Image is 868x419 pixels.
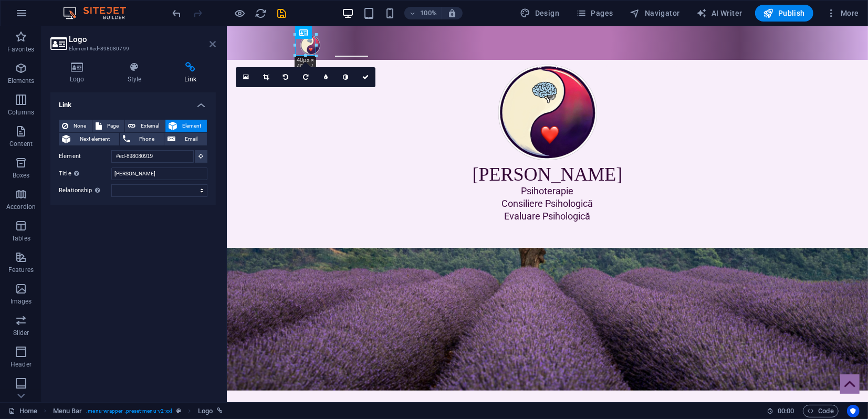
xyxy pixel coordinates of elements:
span: Email [179,133,204,145]
button: undo [171,7,183,19]
button: Phone [120,133,164,145]
button: Next element [59,133,119,145]
i: On resize automatically adjust zoom level to fit chosen device. [447,8,457,18]
button: save [276,7,288,19]
input: Title [111,167,207,180]
span: Design [520,8,560,18]
h3: Element #ed-898080799 [69,44,195,54]
a: Confirm ( Ctrl ⏎ ) [355,67,375,87]
button: External [125,120,165,132]
button: Pages [572,5,617,22]
a: Crop mode [256,67,276,87]
p: Tables [12,234,30,243]
label: Title [59,167,111,180]
button: Code [803,405,839,417]
button: More [822,5,863,22]
span: AI Writer [697,8,742,18]
span: Page [105,120,121,132]
i: Undo: Change link (Ctrl+Z) [171,7,183,19]
p: Favorites [7,45,34,54]
h4: Style [108,62,165,84]
p: Accordion [6,203,36,211]
label: Relationship [59,184,111,197]
input: No element chosen [111,150,194,163]
h4: Link [50,92,216,111]
button: Element [165,120,207,132]
a: Rotate left 90° [276,67,296,87]
span: . menu-wrapper .preset-menu-v2-xxl [86,405,172,417]
p: Columns [8,108,34,117]
h2: Logo [69,35,216,44]
a: Greyscale [336,67,355,87]
div: Design (Ctrl+Alt+Y) [516,5,564,22]
img: Editor Logo [60,7,139,19]
label: Element [59,150,111,163]
span: Click to select. Double-click to edit [53,405,82,417]
button: AI Writer [693,5,747,22]
p: Images [11,297,32,306]
a: Click to cancel selection. Double-click to open Pages [8,405,37,417]
p: Boxes [13,171,30,180]
span: Phone [133,133,161,145]
span: Click to select. Double-click to edit [198,405,213,417]
span: Navigator [630,8,680,18]
p: Elements [8,77,35,85]
i: Reload page [255,7,267,19]
h4: Link [165,62,216,84]
button: Publish [755,5,813,22]
button: None [59,120,92,132]
button: Page [92,120,124,132]
span: Element [180,120,204,132]
span: 00 00 [778,405,794,417]
p: Features [8,266,34,274]
span: Next element [74,133,116,145]
h4: Logo [50,62,108,84]
span: Publish [764,8,805,18]
h6: 100% [420,7,437,19]
button: Click here to leave preview mode and continue editing [234,7,246,19]
span: External [139,120,162,132]
button: Usercentrics [847,405,860,417]
p: Content [9,140,33,148]
span: Pages [576,8,613,18]
a: Rotate right 90° [296,67,316,87]
a: Select files from the file manager, stock photos, or upload file(s) [236,67,256,87]
i: This element is linked [217,408,223,414]
a: Blur [316,67,336,87]
button: 100% [404,7,442,19]
button: Design [516,5,564,22]
button: reload [255,7,267,19]
span: Code [808,405,834,417]
button: Navigator [626,5,684,22]
nav: breadcrumb [53,405,223,417]
i: Save (Ctrl+S) [276,7,288,19]
span: None [71,120,89,132]
p: Slider [13,329,29,337]
span: : [785,407,787,415]
p: Header [11,360,32,369]
i: This element is a customizable preset [176,408,181,414]
button: Email [164,133,207,145]
h6: Session time [767,405,794,417]
span: More [826,8,859,18]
